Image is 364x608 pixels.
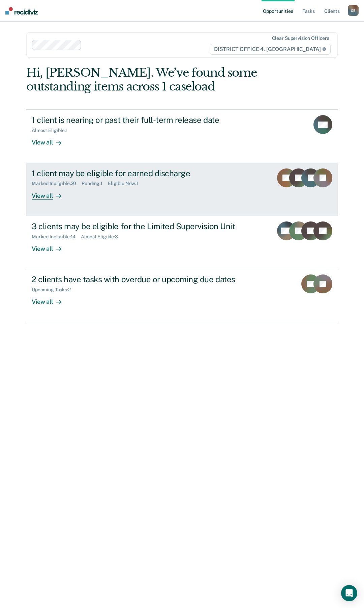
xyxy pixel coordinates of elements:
[32,274,268,284] div: 2 clients have tasks with overdue or upcoming due dates
[26,269,338,322] a: 2 clients have tasks with overdue or upcoming due datesUpcoming Tasks:2View all
[32,234,81,240] div: Marked Ineligible : 14
[32,293,69,306] div: View all
[5,7,38,15] img: Recidiviz
[32,128,73,133] div: Almost Eligible : 1
[32,115,268,125] div: 1 client is nearing or past their full-term release date
[348,5,359,16] button: OB
[272,35,329,41] div: Clear supervision officers
[32,221,268,231] div: 3 clients may be eligible for the Limited Supervision Unit
[32,168,268,178] div: 1 client may be eligible for earned discharge
[26,66,275,94] div: Hi, [PERSON_NAME]. We’ve found some outstanding items across 1 caseload
[26,163,338,216] a: 1 client may be eligible for earned dischargeMarked Ineligible:20Pending:1Eligible Now:1View all
[32,133,69,147] div: View all
[32,186,69,200] div: View all
[32,287,76,293] div: Upcoming Tasks : 2
[32,181,82,186] div: Marked Ineligible : 20
[108,181,144,186] div: Eligible Now : 1
[26,216,338,269] a: 3 clients may be eligible for the Limited Supervision UnitMarked Ineligible:14Almost Eligible:3Vi...
[210,44,331,55] span: DISTRICT OFFICE 4, [GEOGRAPHIC_DATA]
[32,239,69,253] div: View all
[348,5,359,16] div: O B
[81,234,123,240] div: Almost Eligible : 3
[341,585,357,601] div: Open Intercom Messenger
[26,109,338,163] a: 1 client is nearing or past their full-term release dateAlmost Eligible:1View all
[82,181,108,186] div: Pending : 1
